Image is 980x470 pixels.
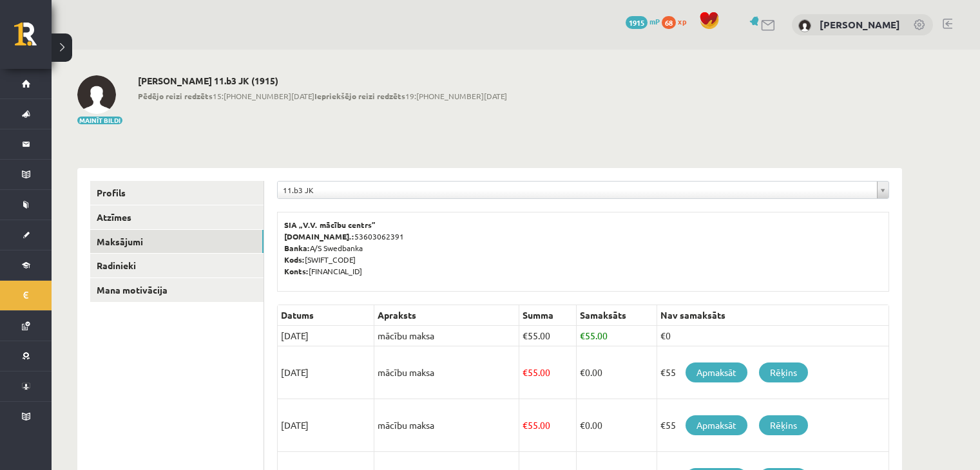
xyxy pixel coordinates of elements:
a: 68 xp [662,16,693,26]
td: 55.00 [519,326,577,346]
span: € [523,330,528,341]
td: 55.00 [519,346,577,399]
a: 1915 mP [626,16,660,26]
span: € [580,419,585,431]
b: Banka: [284,243,310,253]
a: [PERSON_NAME] [820,18,900,31]
b: Pēdējo reizi redzēts [138,91,213,101]
a: Mana motivācija [90,278,264,302]
span: 11.b3 JK [283,182,872,198]
th: Nav samaksāts [657,305,889,326]
td: 0.00 [576,346,657,399]
td: 55.00 [519,399,577,452]
a: Atzīmes [90,205,264,229]
a: Rēķins [759,415,808,435]
td: mācību maksa [374,326,519,346]
th: Samaksāts [576,305,657,326]
a: Profils [90,181,264,205]
b: Kods: [284,254,305,265]
button: Mainīt bildi [77,117,122,124]
td: €55 [657,346,889,399]
h2: [PERSON_NAME] 11.b3 JK (1915) [138,75,507,86]
b: [DOMAIN_NAME].: [284,231,354,241]
a: Apmaksāt [686,362,747,382]
td: [DATE] [278,399,374,452]
span: € [523,419,528,431]
span: xp [678,16,686,26]
th: Datums [278,305,374,326]
td: [DATE] [278,326,374,346]
a: Rīgas 1. Tālmācības vidusskola [14,23,52,55]
b: Konts: [284,266,309,276]
span: 68 [662,16,676,29]
img: Adriana Skurbe [798,19,811,32]
a: Radinieki [90,254,264,277]
p: 53603062391 A/S Swedbanka [SWIFT_CODE] [FINANCIAL_ID] [284,219,882,277]
td: 55.00 [576,326,657,346]
a: 11.b3 JK [278,182,889,198]
td: €0 [657,326,889,346]
td: €55 [657,399,889,452]
a: Rēķins [759,362,808,382]
td: 0.00 [576,399,657,452]
a: Maksājumi [90,230,264,254]
span: 1915 [626,16,648,29]
b: SIA „V.V. mācību centrs” [284,220,376,230]
td: mācību maksa [374,346,519,399]
span: 15:[PHONE_NUMBER][DATE] 19:[PHONE_NUMBER][DATE] [138,90,507,102]
td: [DATE] [278,346,374,399]
th: Apraksts [374,305,519,326]
th: Summa [519,305,577,326]
span: € [523,366,528,378]
span: € [580,330,585,341]
b: Iepriekšējo reizi redzēts [314,91,405,101]
td: mācību maksa [374,399,519,452]
a: Apmaksāt [686,415,747,435]
img: Adriana Skurbe [77,75,116,114]
span: mP [649,16,660,26]
span: € [580,366,585,378]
